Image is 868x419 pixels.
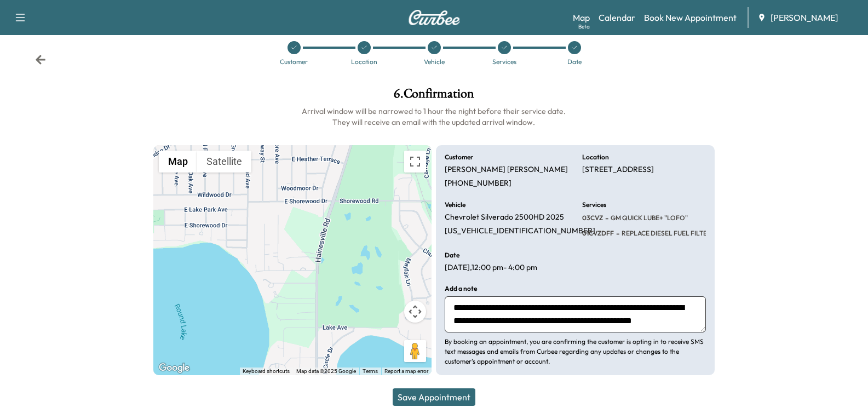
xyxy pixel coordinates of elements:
div: Beta [578,22,590,31]
p: [STREET_ADDRESS] [582,165,654,175]
button: Keyboard shortcuts [243,368,290,375]
div: Vehicle [424,59,445,65]
img: Google [156,361,192,375]
button: Show street map [159,151,197,173]
span: - [614,228,619,239]
span: Map data ©2025 Google [296,368,356,374]
h6: Services [582,202,606,208]
h6: Add a note [445,285,477,292]
a: MapBeta [573,11,590,24]
p: [PERSON_NAME] [PERSON_NAME] [445,165,568,175]
a: Open this area in Google Maps (opens a new window) [156,361,192,375]
h6: Customer [445,154,473,160]
p: [US_VEHICLE_IDENTIFICATION_NUMBER] [445,226,595,236]
button: Show satellite imagery [197,151,251,173]
button: Toggle fullscreen view [404,151,426,173]
span: GM QUICK LUBE+ "LOFO" [608,214,688,222]
h6: Vehicle [445,202,465,208]
div: Back [35,54,46,65]
img: Curbee Logo [408,10,461,25]
button: Map camera controls [404,301,426,323]
div: Customer [280,59,308,65]
span: 03CVZ [582,214,603,222]
button: Drag Pegman onto the map to open Street View [404,340,426,362]
span: 01CVZDFF [582,229,614,238]
span: [PERSON_NAME] [771,11,838,24]
div: Location [351,59,377,65]
a: Report a map error [384,368,428,374]
p: [PHONE_NUMBER] [445,179,511,188]
span: - [603,213,608,223]
h6: Date [445,252,459,259]
button: Save Appointment [393,388,475,406]
h1: 6 . Confirmation [153,87,715,106]
a: Terms (opens in new tab) [363,368,378,374]
span: REPLACE DIESEL FUEL FILTER [619,229,711,238]
p: By booking an appointment, you are confirming the customer is opting in to receive SMS text messa... [445,337,705,366]
h6: Arrival window will be narrowed to 1 hour the night before their service date. They will receive ... [153,106,715,128]
p: [DATE] , 12:00 pm - 4:00 pm [445,263,537,273]
a: Calendar [599,11,635,24]
div: Date [567,59,582,65]
a: Book New Appointment [644,11,737,24]
p: Chevrolet Silverado 2500HD 2025 [445,213,564,222]
div: Services [492,59,516,65]
h6: Location [582,154,609,160]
